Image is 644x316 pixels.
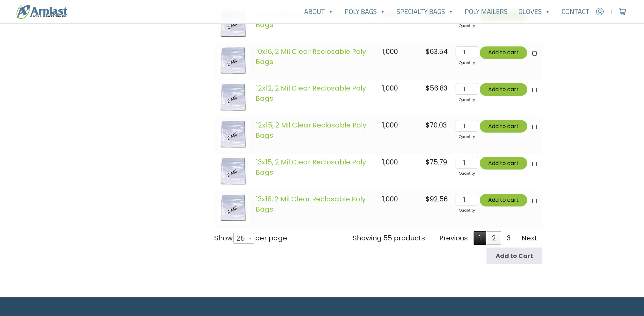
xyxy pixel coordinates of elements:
[480,83,527,96] button: Add to cart
[456,157,478,169] input: Qty
[218,9,249,41] img: images
[16,4,67,19] img: logo
[456,194,478,205] input: Qty
[426,83,430,93] span: $
[513,5,556,18] a: Gloves
[218,157,249,189] img: images
[487,231,501,245] a: 2
[426,120,447,130] bdi: 70.03
[339,5,391,18] a: Poly Bags
[456,83,478,95] input: Qty
[434,231,473,245] a: Previous
[426,120,430,130] span: $
[233,233,254,244] span: 25
[426,157,430,167] span: $
[456,46,478,58] input: Qty
[502,231,516,245] a: 3
[486,248,542,264] input: Add to Cart
[382,194,398,204] span: 1,000
[480,120,527,133] button: Add to cart
[256,83,366,103] a: 12x12, 2 Mil Clear Reclosable Poly Bags
[218,194,249,225] img: images
[256,157,366,177] a: 13x15, 2 Mil Clear Reclosable Poly Bags
[214,233,287,244] label: Show per page
[456,120,478,132] input: Qty
[299,5,339,18] a: About
[480,194,527,206] button: Add to cart
[480,46,527,59] button: Add to cart
[218,46,249,78] img: images
[459,5,513,18] a: Poly Mailers
[474,231,486,245] a: 1
[382,83,398,93] span: 1,000
[516,231,542,245] a: Next
[610,7,612,16] span: |
[382,47,398,56] span: 1,000
[426,194,448,204] bdi: 92.56
[218,120,249,152] img: images
[256,10,366,29] a: 10x13, 2 Mil Clear Reclosable Poly Bags
[382,157,398,167] span: 1,000
[426,47,430,56] span: $
[218,83,249,115] img: images
[426,194,430,204] span: $
[556,5,595,18] a: Contact
[480,157,527,170] button: Add to cart
[391,5,459,18] a: Specialty Bags
[256,47,366,66] a: 10x16, 2 Mil Clear Reclosable Poly Bags
[256,194,366,214] a: 13x18, 2 Mil Clear Reclosable Poly Bags
[426,83,447,93] bdi: 56.83
[234,230,252,246] span: 25
[256,120,366,140] a: 12x15, 2 Mil Clear Reclosable Poly Bags
[382,120,398,130] span: 1,000
[426,157,447,167] bdi: 75.79
[353,233,425,243] div: Showing 55 products
[426,47,448,56] bdi: 63.54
